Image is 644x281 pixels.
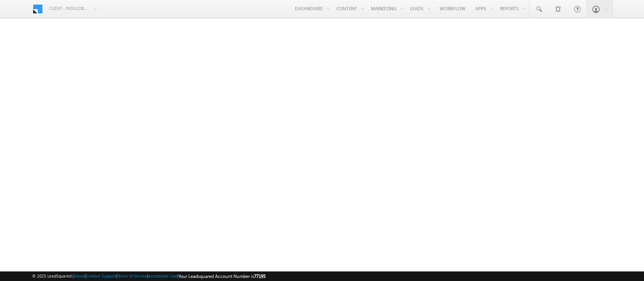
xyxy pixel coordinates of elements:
span: 77195 [254,273,265,279]
span: Your Leadsquared Account Number is [178,273,265,279]
span: © 2025 LeadSquared | | | | | [32,273,265,280]
a: About [74,273,85,278]
a: Contact Support [86,273,116,278]
a: Acceptable Use [148,273,177,278]
span: Client - indglobal2 (77195) [49,5,89,12]
a: Terms of Service [117,273,147,278]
